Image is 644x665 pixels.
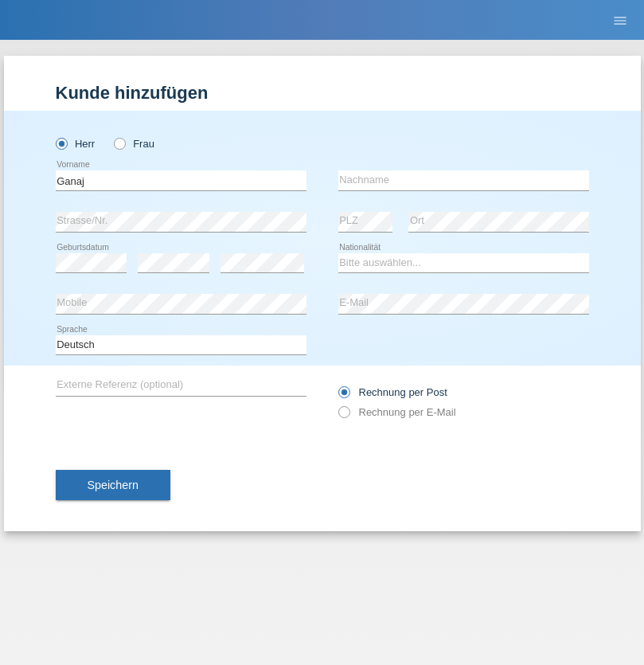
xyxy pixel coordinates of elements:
[612,13,628,29] i: menu
[56,138,96,150] label: Herr
[604,15,636,25] a: menu
[56,138,66,148] input: Herr
[338,386,349,406] input: Rechnung per Post
[114,138,124,148] input: Frau
[56,83,589,103] h1: Kunde hinzufügen
[88,479,139,491] span: Speichern
[114,138,154,150] label: Frau
[56,470,170,500] button: Speichern
[338,406,456,418] label: Rechnung per E-Mail
[338,386,447,398] label: Rechnung per Post
[338,406,349,426] input: Rechnung per E-Mail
